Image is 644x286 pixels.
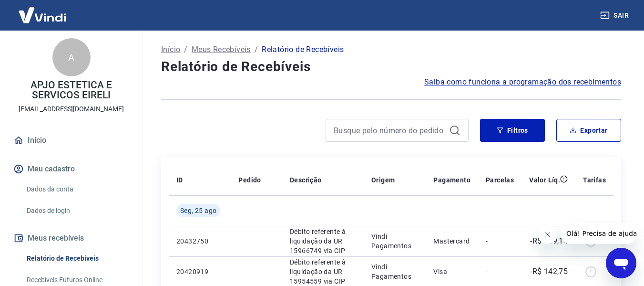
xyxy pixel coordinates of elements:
p: -R$ 109,14 [530,235,568,247]
iframe: Fechar mensagem [538,225,557,244]
p: / [184,44,187,55]
a: Meus Recebíveis [192,44,251,55]
iframe: Mensagem da empresa [561,223,636,244]
button: Meus recebíveis [11,228,131,249]
span: Seg, 25 ago [180,206,216,215]
button: Meu cadastro [11,159,131,180]
span: Olá! Precisa de ajuda? [6,7,80,14]
p: Mastercard [433,236,470,246]
p: Origem [371,175,395,185]
p: Pedido [238,175,261,185]
p: Visa [433,267,470,276]
p: Tarifas [583,175,606,185]
p: Pagamento [433,175,470,185]
div: A [52,38,91,76]
p: Relatório de Recebíveis [262,44,344,55]
a: Início [161,44,180,55]
button: Filtros [480,119,545,142]
a: Dados da conta [23,180,131,199]
a: Saiba como funciona a programação dos recebimentos [424,76,621,88]
p: APJO ESTETICA E SERVICOS EIRELI [8,80,135,100]
p: - [486,236,514,246]
p: 20420919 [176,267,223,276]
a: Relatório de Recebíveis [23,249,131,268]
input: Busque pelo número do pedido [334,123,445,138]
p: Descrição [290,175,322,185]
p: 20432750 [176,236,223,246]
button: Exportar [556,119,621,142]
p: Vindi Pagamentos [371,232,418,251]
p: ID [176,175,183,185]
p: -R$ 142,75 [530,266,568,277]
iframe: Botão para abrir a janela de mensagens [606,248,636,278]
p: [EMAIL_ADDRESS][DOMAIN_NAME] [19,104,124,114]
a: Início [11,130,131,151]
p: - [486,267,514,276]
p: Débito referente à liquidação da UR 15966749 via CIP [290,227,356,255]
p: Parcelas [486,175,514,185]
p: Valor Líq. [529,175,560,185]
h4: Relatório de Recebíveis [161,57,621,76]
p: Vindi Pagamentos [371,262,418,281]
p: Débito referente à liquidação da UR 15954559 via CIP [290,257,356,286]
button: Sair [598,7,633,24]
p: / [255,44,258,55]
img: Vindi [11,0,73,30]
a: Dados de login [23,201,131,221]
